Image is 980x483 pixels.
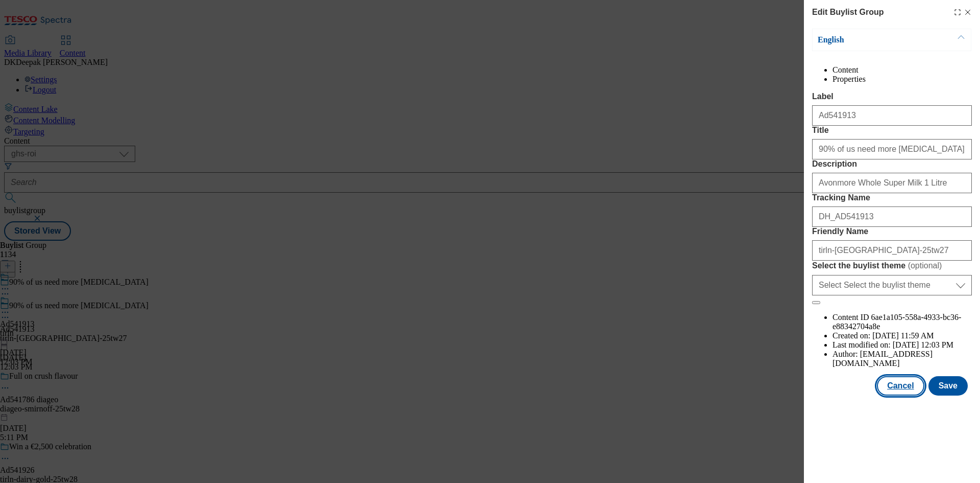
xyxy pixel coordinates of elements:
label: Description [812,159,972,169]
label: Label [812,92,972,101]
button: Cancel [877,376,924,396]
button: Save [928,376,968,396]
span: [DATE] 12:03 PM [893,340,953,349]
li: Content ID [832,313,972,331]
li: Properties [832,75,972,84]
span: ( optional ) [908,261,942,270]
input: Enter Description [812,173,972,193]
label: Title [812,126,972,135]
p: English [818,35,925,45]
span: 6ae1a105-558a-4933-bc36-e88342704a8e [832,313,961,331]
input: Enter Label [812,105,972,126]
input: Enter Tracking Name [812,206,972,227]
input: Enter Title [812,139,972,159]
li: Last modified on: [832,340,972,350]
label: Friendly Name [812,227,972,236]
span: [DATE] 11:59 AM [872,331,934,340]
li: Author: [832,350,972,368]
span: [EMAIL_ADDRESS][DOMAIN_NAME] [832,350,933,367]
label: Tracking Name [812,193,972,202]
li: Content [832,65,972,75]
input: Enter Friendly Name [812,240,972,261]
label: Select the buylist theme [812,261,972,271]
h4: Edit Buylist Group [812,6,884,18]
li: Created on: [832,331,972,340]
